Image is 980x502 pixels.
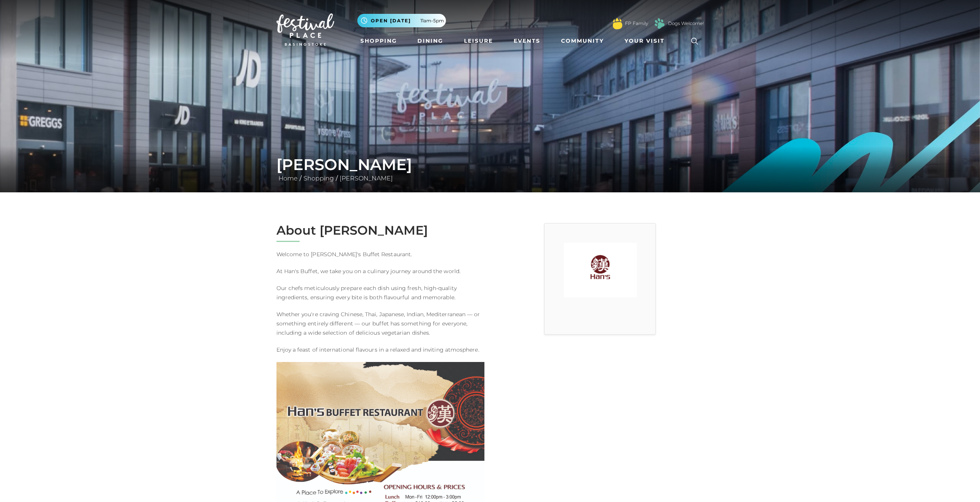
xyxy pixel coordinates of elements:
[414,34,446,48] a: Dining
[558,34,607,48] a: Community
[276,284,484,302] p: Our chefs meticulously prepare each dish using fresh, high-quality ingredients, ensuring every bi...
[276,345,484,354] p: Enjoy a feast of international flavours in a relaxed and inviting atmosphere.
[511,34,543,48] a: Events
[625,37,665,45] span: Your Visit
[302,175,336,182] a: Shopping
[371,17,411,24] span: Open [DATE]
[622,34,672,48] a: Your Visit
[625,20,648,27] a: FP Family
[271,155,710,183] div: / /
[420,17,444,24] span: 11am-5pm
[276,250,484,259] p: Welcome to [PERSON_NAME]'s Buffet Restaurant.
[461,34,496,48] a: Leisure
[338,175,395,182] a: [PERSON_NAME]
[276,223,484,238] h2: About [PERSON_NAME]
[357,34,400,48] a: Shopping
[357,14,446,27] button: Open [DATE] 11am-5pm
[276,13,334,46] img: Festival Place Logo
[276,267,484,276] p: At Han's Buffet, we take you on a culinary journey around the world.
[276,155,704,174] h1: [PERSON_NAME]
[668,20,704,27] a: Dogs Welcome!
[276,310,484,337] p: Whether you're craving Chinese, Thai, Japanese, Indian, Mediterranean — or something entirely dif...
[276,175,300,182] a: Home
